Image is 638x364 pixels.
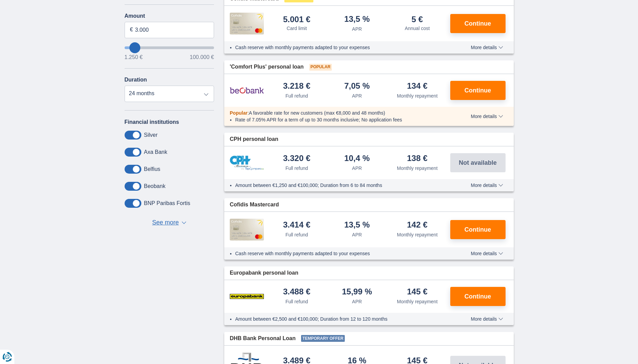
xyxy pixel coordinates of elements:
div: Card limit [287,25,307,32]
div: APR [352,26,362,32]
span: Continue [465,227,491,233]
button: Continue [450,14,506,33]
div: : [224,110,451,116]
button: Continue [450,81,506,100]
span: More details [471,114,503,119]
span: Continue [465,293,491,300]
label: Beobank [144,183,166,189]
div: 15,99 % [342,288,372,297]
label: Amount [125,13,214,19]
input: wantToBorrow [125,46,214,49]
div: 5 € [412,15,423,24]
button: More details [466,251,508,256]
span: ▼ [182,221,186,224]
li: Cash reserve with monthly payments adapted to your expenses [235,44,446,51]
li: Amount between €2,500 and €100,000; Duration from 12 to 120 months [235,316,446,322]
li: Amount between €1,250 and €100,000; Duration from 6 to 84 months [235,182,446,189]
div: 3.414 € [283,221,310,230]
button: More details [466,183,508,188]
div: APR [352,165,362,172]
div: Full refund [285,298,308,305]
button: More details [466,45,508,50]
img: pret personnel Cofidis CC [230,219,264,241]
span: Europabank personal loan [230,269,298,277]
img: pret personnel CPH Banque [230,156,264,170]
div: Monthly repayment [397,165,438,172]
div: 13,5 % [344,15,370,24]
img: pret personnel Cofidis CC [230,13,264,34]
div: 138 € [407,154,427,163]
li: Rate of 7.05% APR for a term of up to 30 months inclusive; No application fees [235,116,446,123]
span: 100.000 € [190,55,214,60]
div: 3.320 € [283,154,310,163]
label: Belfius [144,166,160,172]
li: Cash reserve with monthly payments adapted to your expenses [235,250,446,257]
span: CPH personal loan [230,135,278,143]
label: Silver [144,132,158,138]
label: Duration [125,77,147,83]
div: 10,4 % [344,154,370,163]
span: Popular [309,64,332,71]
span: 'Comfort Plus' personal loan [230,63,304,71]
span: More details [471,317,503,321]
div: 145 € [407,288,427,297]
button: Continue [450,287,506,306]
span: See more [152,218,179,227]
span: € [130,26,133,34]
label: BNP Paribas Fortis [144,200,190,206]
div: 3.218 € [283,82,310,91]
div: Full refund [285,231,308,238]
button: Continue [450,220,506,239]
span: Continue [465,20,491,27]
div: Annual cost [405,25,430,32]
span: More details [471,45,503,50]
button: More details [466,316,508,322]
label: Axa Bank [144,149,167,155]
span: Continue [465,87,491,93]
label: Financial institutions [125,119,179,125]
span: More details [471,183,503,188]
div: Monthly repayment [397,92,438,99]
div: 7,05 % [344,82,370,91]
span: A favorable rate for new customers (max €8,000 and 48 months) [249,110,385,116]
span: Popular [230,110,247,116]
div: Monthly repayment [397,231,438,238]
div: Full refund [285,92,308,99]
button: More details [466,114,508,119]
span: DHB Bank Personal Loan [230,335,296,343]
div: Monthly repayment [397,298,438,305]
div: APR [352,298,362,305]
div: 134 € [407,82,427,91]
div: APR [352,92,362,99]
button: See more ▼ [150,218,188,228]
div: APR [352,231,362,238]
span: Temporary offer [301,335,345,342]
button: Not available [450,153,506,172]
div: 142 € [407,221,427,230]
span: Cofidis Mastercard [230,201,279,209]
span: 1.250 € [125,55,143,60]
div: 3.488 € [283,288,310,297]
span: More details [471,251,503,256]
span: Not available [459,160,497,166]
div: 5.001 € [283,15,310,24]
img: pret personnel Europabank [230,288,264,305]
div: Full refund [285,165,308,172]
img: pret personnel Beobank [230,82,264,99]
div: 13,5 % [344,221,370,230]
